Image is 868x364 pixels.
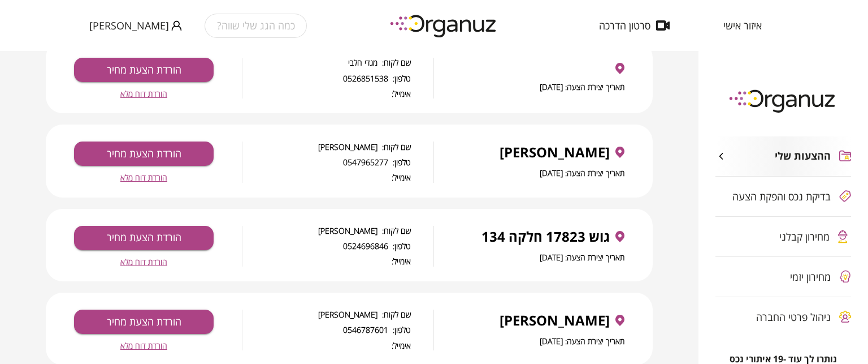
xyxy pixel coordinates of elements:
span: [PERSON_NAME] [500,144,610,160]
span: תאריך יצירת הצעה: [DATE] [540,252,624,263]
span: איזור אישי [723,20,762,31]
span: [PERSON_NAME] [89,20,169,31]
button: הורדת דוח מלא [120,89,167,99]
span: [PERSON_NAME] [500,312,610,328]
span: אימייל: [242,341,411,350]
span: טלפון: 0524696846 [242,241,411,251]
button: ההצעות שלי [715,136,851,176]
span: ההצעות שלי [775,150,831,162]
img: logo [382,10,506,41]
span: תאריך יצירת הצעה: [DATE] [540,336,624,346]
span: אימייל: [242,89,411,99]
span: שם לקוח: מגדי חלבי [242,58,411,67]
button: סרטון הדרכה [582,20,687,31]
span: שם לקוח: [PERSON_NAME] [242,142,411,152]
span: שם לקוח: [PERSON_NAME] [242,310,411,319]
button: [PERSON_NAME] [89,19,182,33]
span: טלפון: 0546787601 [242,325,411,335]
img: logo [721,85,845,116]
span: טלפון: 0526851538 [242,74,411,83]
span: סרטון הדרכה [599,20,650,31]
button: הורדת דוח מלא [120,257,167,267]
button: הורדת הצעת מחיר [74,226,214,250]
span: אימייל: [242,173,411,182]
span: תאריך יצירת הצעה: [DATE] [540,82,624,92]
button: הורדת הצעת מחיר [74,142,214,166]
button: הורדת הצעת מחיר [74,310,214,334]
span: טלפון: 0547965277 [242,157,411,167]
button: הורדת דוח מלא [120,341,167,350]
button: איזור אישי [706,20,779,31]
span: שם לקוח: [PERSON_NAME] [242,226,411,235]
span: גוש 17823 חלקה 134 [481,229,610,245]
button: הורדת הצעת מחיר [74,58,214,82]
span: אימייל: [242,256,411,266]
button: הורדת דוח מלא [120,173,167,182]
span: תאריך יצירת הצעה: [DATE] [540,168,624,178]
